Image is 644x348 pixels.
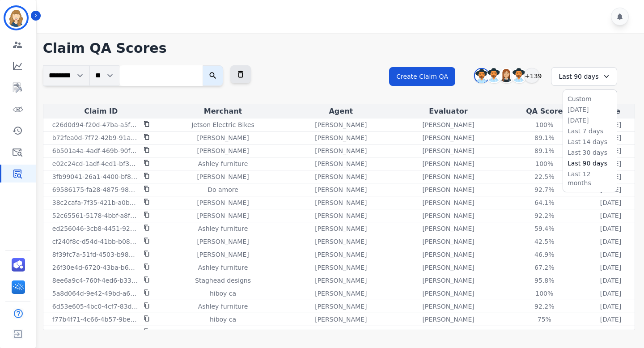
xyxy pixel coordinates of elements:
[197,172,249,181] p: [PERSON_NAME]
[191,120,254,129] p: Jetson Electric Bikes
[524,146,564,155] div: 89.1 %
[52,133,138,142] p: b72fea0d-7f72-42b9-91ac-1656dd063d3b
[568,137,612,146] li: Last 14 days
[208,185,238,194] p: Do amore
[600,276,621,285] p: [DATE]
[315,289,367,298] p: [PERSON_NAME]
[198,224,248,233] p: Ashley furniture
[52,172,138,181] p: 3fb99041-26a1-4400-bf8e-50bd1af74c8d
[52,328,138,337] p: 22e14f62-964f-47dd-952d-da8fa9504897
[422,263,474,272] p: [PERSON_NAME]
[389,67,455,86] button: Create Claim QA
[315,185,367,194] p: [PERSON_NAME]
[52,185,138,194] p: 69586175-fa28-4875-98c6-ca90465f8523
[315,276,367,285] p: [PERSON_NAME]
[524,250,564,259] div: 46.9 %
[315,315,367,324] p: [PERSON_NAME]
[524,263,564,272] div: 67.2 %
[195,276,251,285] p: Staghead designs
[52,120,138,129] p: c26d0d94-f20d-47ba-a5f4-60ea97a71db3
[315,146,367,155] p: [PERSON_NAME]
[524,159,564,168] div: 100 %
[45,106,157,117] div: Claim ID
[5,7,27,29] img: Bordered avatar
[315,237,367,246] p: [PERSON_NAME]
[197,250,249,259] p: [PERSON_NAME]
[52,276,138,285] p: 8ee6a9c4-760f-4ed6-b334-2bf643df77c3
[161,106,285,117] div: Merchant
[568,116,612,125] li: [DATE]
[52,237,138,246] p: cf240f8c-d54d-41bb-b08c-a6da134fdfc2
[315,224,367,233] p: [PERSON_NAME]
[422,133,474,142] p: [PERSON_NAME]
[52,159,138,168] p: e02c24cd-1adf-4ed1-bf37-bbaa30078526
[198,302,248,311] p: Ashley furniture
[524,237,564,246] div: 42.5 %
[422,237,474,246] p: [PERSON_NAME]
[524,198,564,207] div: 64.1 %
[315,133,367,142] p: [PERSON_NAME]
[422,315,474,324] p: [PERSON_NAME]
[600,211,621,220] p: [DATE]
[315,172,367,181] p: [PERSON_NAME]
[422,328,474,337] p: [PERSON_NAME]
[52,302,138,311] p: 6d53e605-4bc0-4cf7-83db-c9248beed5a5
[422,211,474,220] p: [PERSON_NAME]
[315,120,367,129] p: [PERSON_NAME]
[551,67,617,86] div: Last 90 days
[197,133,249,142] p: [PERSON_NAME]
[600,224,621,233] p: [DATE]
[315,250,367,259] p: [PERSON_NAME]
[600,289,621,298] p: [DATE]
[210,289,236,298] p: hiboy ca
[600,198,621,207] p: [DATE]
[524,120,564,129] div: 100 %
[524,172,564,181] div: 22.5 %
[52,263,138,272] p: 26f30e4d-6720-43ba-b63b-fc317e74265a
[504,106,585,117] div: QA Score
[568,170,612,187] li: Last 12 months
[568,148,612,157] li: Last 30 days
[524,185,564,194] div: 92.7 %
[422,185,474,194] p: [PERSON_NAME]
[600,237,621,246] p: [DATE]
[422,224,474,233] p: [PERSON_NAME]
[197,146,249,155] p: [PERSON_NAME]
[210,328,236,337] p: hiboy ca
[396,106,500,117] div: Evaluator
[568,127,612,136] li: Last 7 days
[315,211,367,220] p: [PERSON_NAME]
[524,276,564,285] div: 95.8 %
[524,315,564,324] div: 75 %
[52,250,138,259] p: 8f39fc7a-51fd-4503-b984-272a9e95ad8b
[197,198,249,207] p: [PERSON_NAME]
[197,211,249,220] p: [PERSON_NAME]
[600,263,621,272] p: [DATE]
[600,302,621,311] p: [DATE]
[422,250,474,259] p: [PERSON_NAME]
[315,159,367,168] p: [PERSON_NAME]
[315,198,367,207] p: [PERSON_NAME]
[422,120,474,129] p: [PERSON_NAME]
[210,315,236,324] p: hiboy ca
[315,328,367,337] p: [PERSON_NAME]
[524,211,564,220] div: 92.2 %
[422,198,474,207] p: [PERSON_NAME]
[52,224,138,233] p: ed256046-3cb8-4451-9222-f3cb19bcf51e
[568,159,612,168] li: Last 90 days
[198,263,248,272] p: Ashley furniture
[524,224,564,233] div: 59.4 %
[524,328,564,337] div: 100 %
[43,40,635,56] h1: Claim QA Scores
[568,94,612,103] li: Custom
[524,68,539,83] div: +139
[600,328,621,337] p: [DATE]
[422,146,474,155] p: [PERSON_NAME]
[52,198,138,207] p: 38c2cafa-7f35-421b-a0b4-270cf65f2385
[52,315,138,324] p: f77b4f71-4c66-4b57-9be6-084eb1df555e
[52,146,138,155] p: 6b501a4a-4adf-469b-90f7-50e428e98f2c
[422,172,474,181] p: [PERSON_NAME]
[422,289,474,298] p: [PERSON_NAME]
[524,133,564,142] div: 89.1 %
[197,237,249,246] p: [PERSON_NAME]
